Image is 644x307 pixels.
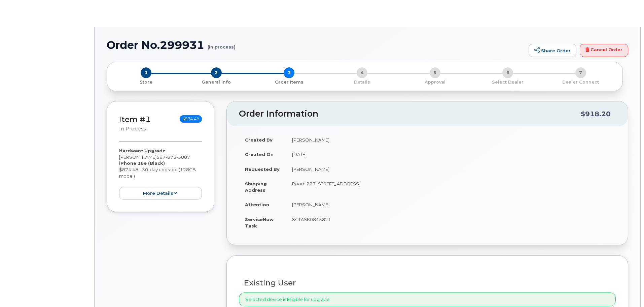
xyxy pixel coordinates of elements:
span: 1 [141,67,151,78]
td: SCTASK0843821 [286,212,616,233]
span: 3087 [176,154,190,160]
strong: Attention [245,202,269,207]
span: 873 [166,154,176,160]
a: Item #1 [119,115,151,124]
td: [PERSON_NAME] [286,132,616,147]
td: Room 227 [STREET_ADDRESS] [286,176,616,197]
strong: Created On [245,152,274,157]
p: General Info [183,79,250,85]
a: 1 Store [112,78,180,85]
h1: Order No.299931 [107,39,525,51]
div: [PERSON_NAME] $874.48 - 30-day upgrade (128GB model) [119,148,202,199]
small: (in process) [208,39,236,50]
strong: Created By [245,137,273,143]
small: in process [119,126,146,132]
div: Selected device is Eligible for upgrade [239,293,616,306]
td: [PERSON_NAME] [286,197,616,212]
h2: Order Information [239,109,581,119]
span: 2 [211,67,222,78]
div: $918.20 [581,108,611,120]
span: $874.48 [180,115,202,123]
strong: Hardware Upgrade [119,148,166,153]
a: 2 General Info [180,78,253,85]
p: Store [115,79,177,85]
strong: Requested By [245,166,280,172]
strong: ServiceNow Task [245,217,274,228]
a: Cancel Order [580,44,628,57]
button: more details [119,187,202,199]
a: Share Order [529,44,576,57]
span: 587 [156,154,190,160]
td: [PERSON_NAME] [286,162,616,177]
td: [DATE] [286,147,616,162]
strong: iPhone 16e (Black) [119,160,165,166]
h3: Existing User [244,279,611,287]
strong: Shipping Address [245,181,267,193]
